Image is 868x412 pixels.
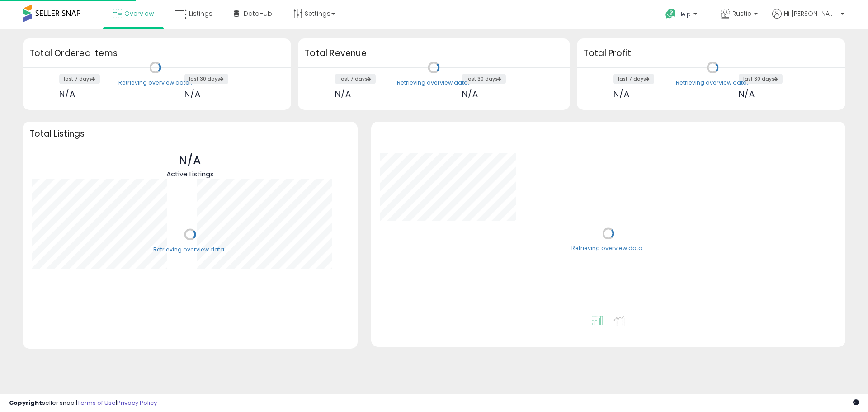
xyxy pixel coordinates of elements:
[679,10,691,18] span: Help
[658,1,706,29] a: Help
[124,9,154,18] span: Overview
[153,246,227,254] div: Retrieving overview data..
[732,9,751,18] span: Rustic
[244,9,272,18] span: DataHub
[571,245,645,253] div: Retrieving overview data..
[772,9,844,29] a: Hi [PERSON_NAME]
[9,399,157,407] div: seller snap | |
[784,9,838,18] span: Hi [PERSON_NAME]
[117,398,157,407] a: Privacy Policy
[77,398,116,407] a: Terms of Use
[118,79,192,87] div: Retrieving overview data..
[189,9,212,18] span: Listings
[665,8,676,19] i: Get Help
[9,398,42,407] strong: Copyright
[397,79,471,87] div: Retrieving overview data..
[676,79,750,87] div: Retrieving overview data..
